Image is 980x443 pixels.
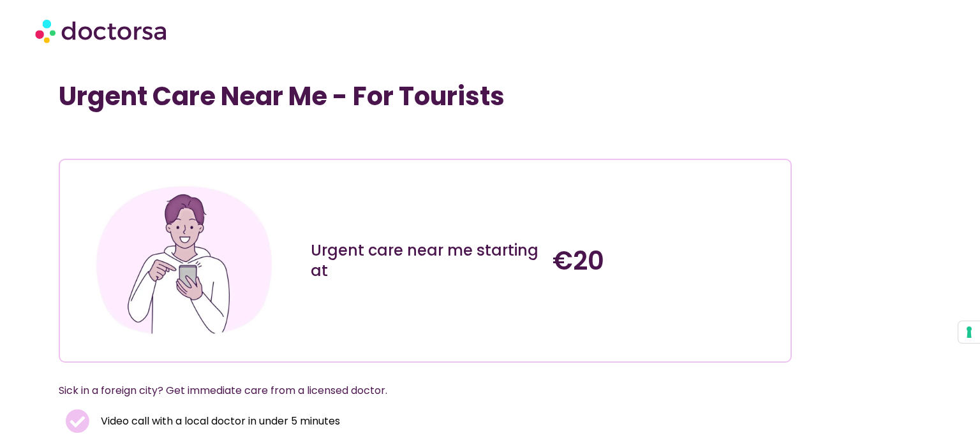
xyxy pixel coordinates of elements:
[68,131,260,146] iframe: Customer reviews powered by Trustpilot
[59,382,761,400] p: Sick in a foreign city? Get immediate care from a licensed doctor.
[59,81,792,112] h1: Urgent Care Near Me - For Tourists
[98,412,340,430] span: Video call with a local doctor in under 5 minutes
[553,245,781,276] h4: €20
[958,321,980,343] button: Your consent preferences for tracking technologies
[93,170,276,352] img: Illustration depicting a young adult in a casual outfit, engaged with their smartphone. They are ...
[311,240,539,281] h3: Urgent care near me starting at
